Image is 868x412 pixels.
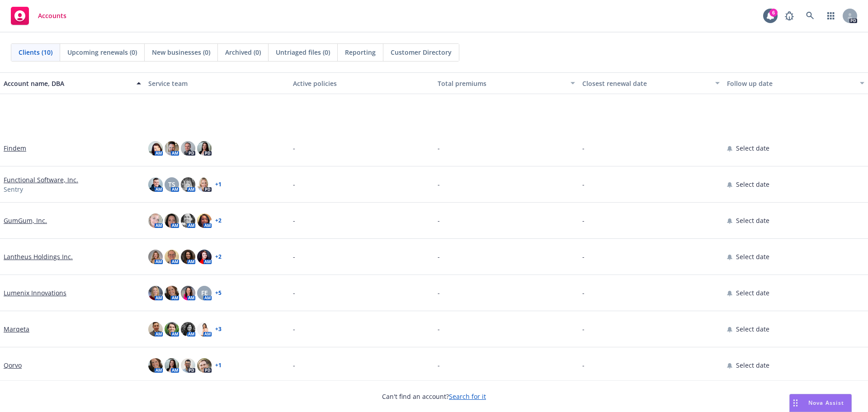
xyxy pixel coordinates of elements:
[293,79,430,88] div: Active policies
[215,290,222,296] a: + 5
[790,394,801,412] div: Drag to move
[7,3,70,28] a: Accounts
[438,360,440,370] span: -
[391,47,452,57] span: Customer Directory
[197,322,212,336] img: photo
[579,72,723,94] button: Closest renewal date
[293,288,295,298] span: -
[148,358,163,373] img: photo
[293,360,295,370] span: -
[736,216,769,225] span: Select date
[736,288,769,298] span: Select date
[181,141,195,156] img: photo
[165,322,179,336] img: photo
[19,47,52,57] span: Clients (10)
[289,72,434,94] button: Active policies
[582,324,585,334] span: -
[582,252,585,261] span: -
[736,180,769,189] span: Select date
[293,216,295,225] span: -
[736,143,769,153] span: Select date
[582,216,585,225] span: -
[148,322,163,336] img: photo
[148,250,163,264] img: photo
[181,322,195,336] img: photo
[801,7,819,25] a: Search
[181,213,195,228] img: photo
[4,252,73,261] a: Lantheus Holdings Inc.
[215,363,222,368] a: + 1
[215,218,222,223] a: + 2
[148,177,163,192] img: photo
[152,47,210,57] span: New businesses (0)
[165,358,179,373] img: photo
[736,360,769,370] span: Select date
[4,288,66,298] a: Lumenix Innovations
[197,250,212,264] img: photo
[736,324,769,334] span: Select date
[4,185,23,194] span: Sentry
[215,182,222,187] a: + 1
[582,143,585,153] span: -
[4,79,131,88] div: Account name, DBA
[582,180,585,189] span: -
[38,12,66,19] span: Accounts
[382,392,486,401] span: Can't find an account?
[769,9,778,17] div: 6
[148,79,286,88] div: Service team
[582,288,585,298] span: -
[438,180,440,189] span: -
[181,177,195,192] img: photo
[293,143,295,153] span: -
[438,324,440,334] span: -
[148,213,163,228] img: photo
[438,288,440,298] span: -
[148,141,163,156] img: photo
[727,79,854,88] div: Follow up date
[215,254,222,260] a: + 2
[4,175,78,185] a: Functional Software, Inc.
[197,213,212,228] img: photo
[434,72,579,94] button: Total premiums
[582,360,585,370] span: -
[181,358,195,373] img: photo
[293,324,295,334] span: -
[197,358,212,373] img: photo
[822,7,840,25] a: Switch app
[4,360,22,370] a: Qorvo
[165,141,179,156] img: photo
[67,47,137,57] span: Upcoming renewals (0)
[582,79,710,88] div: Closest renewal date
[293,180,295,189] span: -
[808,399,844,407] span: Nova Assist
[225,47,261,57] span: Archived (0)
[165,250,179,264] img: photo
[276,47,330,57] span: Untriaged files (0)
[145,72,289,94] button: Service team
[293,252,295,261] span: -
[168,180,175,189] span: TS
[736,252,769,261] span: Select date
[438,216,440,225] span: -
[4,143,26,153] a: Findem
[215,327,222,332] a: + 3
[4,216,47,225] a: GumGum, Inc.
[197,141,212,156] img: photo
[723,72,868,94] button: Follow up date
[197,177,212,192] img: photo
[780,7,798,25] a: Report a Bug
[181,286,195,300] img: photo
[438,143,440,153] span: -
[201,288,208,298] span: FE
[181,250,195,264] img: photo
[345,47,376,57] span: Reporting
[789,394,852,412] button: Nova Assist
[148,286,163,300] img: photo
[438,79,565,88] div: Total premiums
[438,252,440,261] span: -
[4,324,29,334] a: Marqeta
[165,286,179,300] img: photo
[449,392,486,401] a: Search for it
[165,213,179,228] img: photo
